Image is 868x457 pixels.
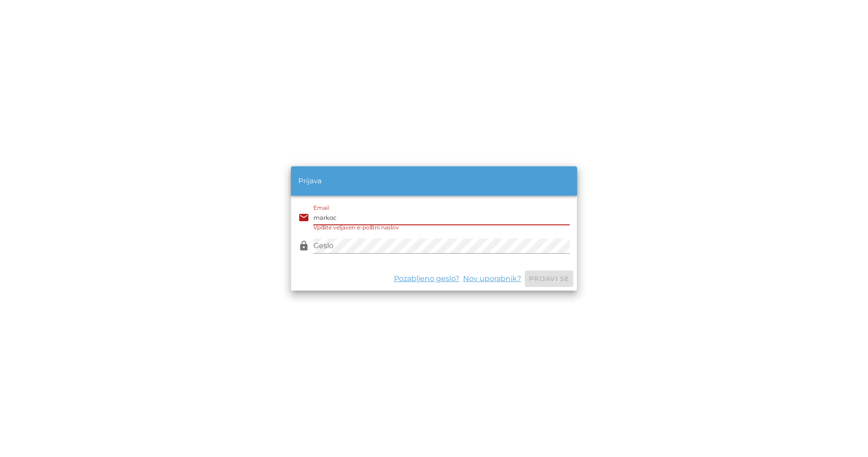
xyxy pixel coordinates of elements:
[298,176,322,186] div: Prijava
[298,240,309,251] i: lock
[463,273,525,284] a: Nov uporabnik?
[313,205,329,212] label: Email
[394,273,463,284] a: Pozabljeno geslo?
[313,225,569,230] div: Vpišite veljaven e-poštni naslov
[737,358,868,457] iframe: Chat Widget
[298,212,309,223] i: email
[737,358,868,457] div: Pripomoček za klepet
